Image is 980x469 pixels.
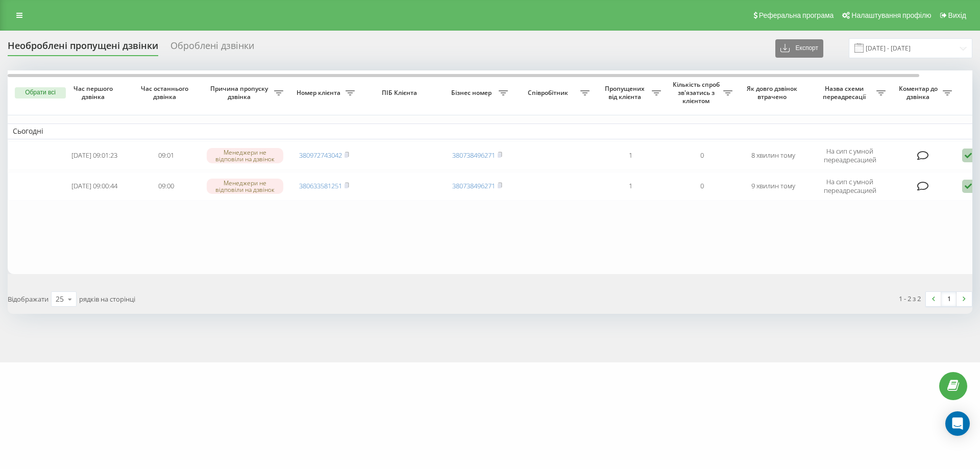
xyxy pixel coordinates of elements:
[67,85,122,101] span: Час першого дзвінка
[170,40,254,56] div: Оброблені дзвінки
[595,172,666,201] td: 1
[600,85,652,101] span: Пропущених від клієнта
[130,141,202,170] td: 09:01
[945,411,970,436] div: Open Intercom Messenger
[896,85,943,101] span: Коментар до дзвінка
[809,141,891,170] td: На сип с умной переадресацией
[666,172,738,201] td: 0
[293,89,346,97] span: Номер клієнта
[814,85,876,101] span: Назва схеми переадресації
[941,292,957,306] a: 1
[738,172,809,201] td: 9 хвилин тому
[138,85,193,101] span: Час останнього дзвінка
[8,40,158,56] div: Необроблені пропущені дзвінки
[299,181,342,190] a: 380633581251
[595,141,666,170] td: 1
[299,151,342,160] a: 380972743042
[759,11,834,19] span: Реферальна програма
[746,85,801,101] span: Як довго дзвінок втрачено
[899,293,921,304] div: 1 - 2 з 2
[207,179,283,194] div: Менеджери не відповіли на дзвінок
[59,172,130,201] td: [DATE] 09:00:44
[15,87,66,98] button: Обрати всі
[666,141,738,170] td: 0
[447,89,499,97] span: Бізнес номер
[948,11,966,19] span: Вихід
[518,89,580,97] span: Співробітник
[452,181,495,190] a: 380738496271
[738,141,809,170] td: 8 хвилин тому
[851,11,931,19] span: Налаштування профілю
[8,294,48,304] span: Відображати
[207,148,283,163] div: Менеджери не відповіли на дзвінок
[79,294,135,304] span: рядків на сторінці
[59,141,130,170] td: [DATE] 09:01:23
[130,172,202,201] td: 09:00
[369,89,433,97] span: ПІБ Клієнта
[775,39,823,58] button: Експорт
[809,172,891,201] td: На сип с умной переадресацией
[452,151,495,160] a: 380738496271
[207,85,274,101] span: Причина пропуску дзвінка
[671,81,723,105] span: Кількість спроб зв'язатись з клієнтом
[56,294,64,304] div: 25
